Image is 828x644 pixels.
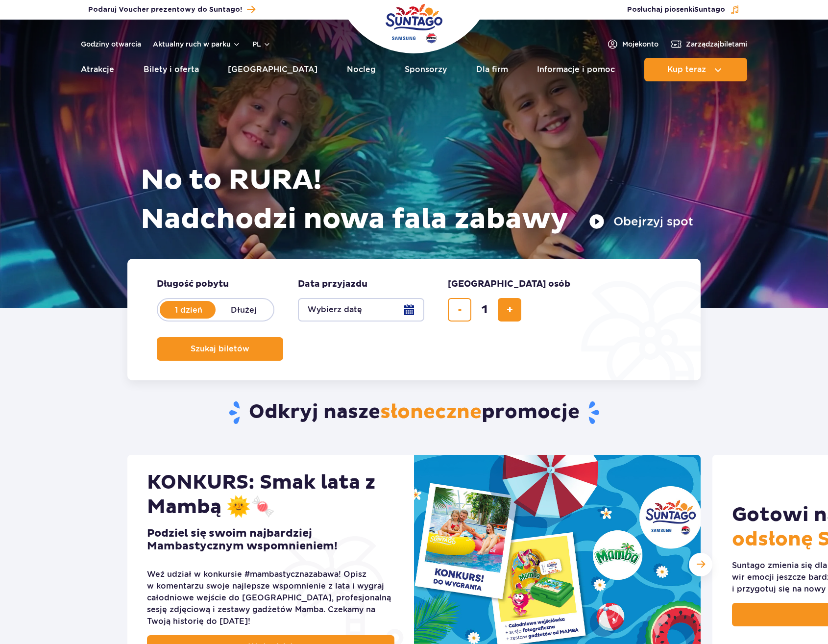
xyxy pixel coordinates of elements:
button: Obejrzyj spot [589,214,693,229]
span: Kup teraz [667,65,706,74]
button: Aktualny ruch w parku [153,40,241,48]
a: Zarządzajbiletami [670,38,747,50]
button: Wybierz datę [298,298,424,322]
button: Szukaj biletów [157,337,283,361]
span: Szukaj biletów [191,345,249,353]
span: słoneczne [380,400,482,424]
h3: Podziel się swoim najbardziej Mambastycznym wspomnieniem! [147,527,394,553]
a: [GEOGRAPHIC_DATA] [228,58,317,81]
form: Planowanie wizyty w Park of Poland [127,259,701,380]
a: Godziny otwarcia [81,39,141,49]
label: 1 dzień [161,299,217,320]
a: Sponsorzy [405,58,447,81]
span: Podaruj Voucher prezentowy do Suntago! [88,5,242,15]
span: Posłuchaj piosenki [627,5,725,15]
button: Posłuchaj piosenkiSuntago [627,5,740,15]
a: Dla firm [476,58,508,81]
a: Bilety i oferta [144,58,199,81]
button: dodaj bilet [498,298,521,322]
a: Podaruj Voucher prezentowy do Suntago! [88,3,255,16]
button: pl [252,39,271,49]
span: Moje konto [622,39,658,49]
span: Długość pobytu [157,278,229,290]
h1: No to RURA! Nadchodzi nowa fala zabawy [141,161,693,239]
a: Mojekonto [607,38,658,50]
h2: Odkryj nasze promocje [127,400,701,425]
label: Dłużej [216,299,271,320]
span: Suntago [694,6,725,13]
button: usuń bilet [448,298,471,322]
a: Informacje i pomoc [537,58,615,81]
a: Atrakcje [81,58,114,81]
button: Kup teraz [644,58,747,81]
span: Data przyjazdu [298,278,367,290]
input: liczba biletów [473,298,496,322]
div: Następny slajd [689,553,712,576]
h2: KONKURS: Smak lata z Mambą 🌞🍬 [147,471,394,520]
span: Zarządzaj biletami [686,39,747,49]
span: [GEOGRAPHIC_DATA] osób [448,278,570,290]
a: Nocleg [347,58,376,81]
div: Weź udział w konkursie #mambastycznazabawa! Opisz w komentarzu swoje najlepsze wspomnienie z lata... [147,569,394,627]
